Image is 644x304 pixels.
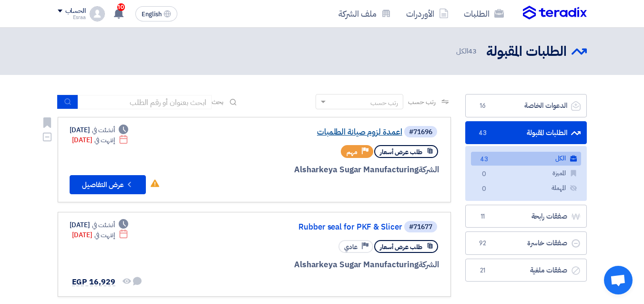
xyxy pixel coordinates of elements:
h2: الطلبات المقبولة [486,42,567,61]
input: ابحث بعنوان أو رقم الطلب [78,95,212,109]
span: الشركة [419,164,439,176]
span: الكل [456,46,478,57]
span: مهم [347,147,358,157]
a: ملف الشركة [331,2,399,25]
div: الحساب [65,7,86,15]
span: 21 [477,266,489,275]
img: profile_test.png [90,6,105,21]
span: 10 [117,3,125,11]
a: صفقات ملغية21 [465,259,587,282]
a: الكل [471,152,581,166]
span: رتب حسب [408,97,435,107]
span: طلب عرض أسعار [380,242,422,252]
span: 43 [468,46,477,56]
a: الدعوات الخاصة16 [465,94,587,117]
div: #71677 [409,224,432,231]
div: [DATE] [70,125,129,135]
div: Alsharkeya Sugar Manufacturing [210,164,439,176]
span: أنشئت في [92,220,115,230]
div: #71696 [409,129,432,136]
a: الطلبات المقبولة43 [465,121,587,145]
span: 11 [477,212,489,221]
span: 16 [477,101,489,111]
span: English [142,11,162,18]
div: [DATE] [72,230,129,240]
a: Rubber seal for PKF & Slicer [212,223,402,231]
a: الأوردرات [399,2,456,25]
button: English [135,6,177,21]
div: Esraa [58,15,86,20]
span: إنتهت في [94,230,115,240]
span: 0 [479,169,490,179]
span: عادي [344,242,358,252]
span: 43 [477,128,489,138]
div: Open chat [604,266,633,294]
div: [DATE] [72,135,129,145]
div: رتب حسب [370,98,398,108]
span: طلب عرض أسعار [380,147,422,157]
a: صفقات رابحة11 [465,205,587,228]
span: 43 [479,155,490,165]
span: إنتهت في [94,135,115,145]
a: الطلبات [456,2,511,25]
a: اعمدة لزوم صيانة الطلمبات [212,128,402,136]
a: المهملة [471,181,581,195]
a: المميزة [471,167,581,180]
div: [DATE] [70,220,129,230]
span: EGP 16,929 [72,276,115,288]
span: الشركة [419,259,439,271]
div: Alsharkeya Sugar Manufacturing [210,259,439,271]
img: Teradix logo [523,6,587,20]
button: عرض التفاصيل [70,175,146,194]
a: صفقات خاسرة92 [465,231,587,255]
span: 0 [479,184,490,194]
span: بحث [212,97,224,107]
span: أنشئت في [92,125,115,135]
span: 92 [477,239,489,248]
